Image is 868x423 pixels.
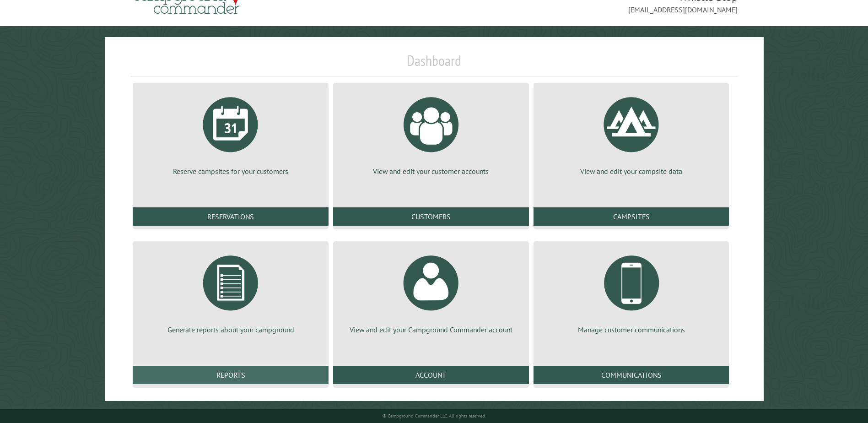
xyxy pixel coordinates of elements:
a: View and edit your campsite data [545,90,718,176]
p: View and edit your Campground Commander account [344,325,518,335]
p: Manage customer communications [545,325,718,335]
small: © Campground Commander LLC. All rights reserved. [383,413,486,419]
p: Reserve campsites for your customers [144,166,318,176]
a: View and edit your customer accounts [344,90,518,176]
a: Manage customer communications [545,249,718,335]
a: Campsites [534,207,729,226]
h1: Dashboard [130,52,737,77]
a: Reserve campsites for your customers [144,90,318,176]
a: Communications [534,366,729,384]
a: Reports [133,366,329,384]
p: Generate reports about your campground [144,325,318,335]
a: Customers [333,207,529,226]
p: View and edit your customer accounts [344,166,518,176]
a: Reservations [133,207,329,226]
p: View and edit your campsite data [545,166,718,176]
a: Generate reports about your campground [144,249,318,335]
a: View and edit your Campground Commander account [344,249,518,335]
a: Account [333,366,529,384]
